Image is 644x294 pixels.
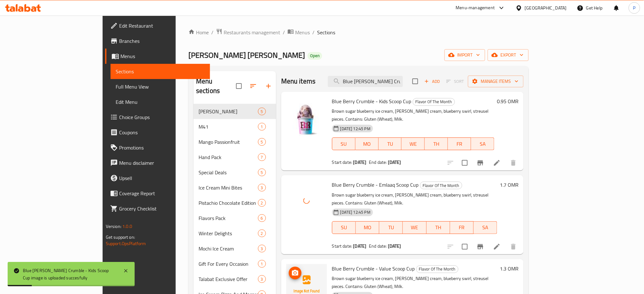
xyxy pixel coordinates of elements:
div: [GEOGRAPHIC_DATA] [525,4,567,11]
span: 3 [258,246,266,252]
button: delete [506,155,521,170]
span: Ice Cream Mini Bites [199,184,258,191]
span: Add [424,78,441,85]
a: Edit menu item [493,159,501,167]
a: Menu disclaimer [105,155,210,170]
div: Flavor Of The Month [416,265,458,273]
span: FR [451,139,469,149]
a: Restaurants management [216,28,280,37]
button: import [444,49,485,61]
span: Flavor Of The Month [413,98,455,105]
span: Edit Restaurant [119,22,205,30]
span: Start date: [332,242,352,250]
button: Branch-specific-item [473,239,488,254]
div: items [258,138,266,146]
nav: breadcrumb [188,28,529,37]
span: [PERSON_NAME] [199,108,258,115]
div: items [258,108,266,115]
span: Grocery Checklist [119,205,205,212]
span: Open [308,53,322,58]
div: Talabat Exclusive Offer3 [193,271,276,287]
span: Flavor Of The Month [420,182,462,189]
span: Branches [119,37,205,45]
span: 5 [258,109,266,115]
span: 3 [258,185,266,191]
button: delete [506,239,521,254]
div: Churros Sundae [199,108,258,115]
span: SA [474,139,492,149]
span: Flavors Pack [199,214,258,222]
div: Mochi Ice Cream [199,245,258,252]
a: Coupons [105,125,210,140]
span: Select to update [458,240,471,253]
div: Winter Delights2 [193,226,276,241]
span: Menu disclaimer [119,159,205,167]
p: Brown sugar blueberry ice cream, [PERSON_NAME] cream, blueberry swirl, streusel pieces. Contains:... [332,275,497,291]
button: SU [332,221,356,234]
a: Branches [105,33,210,49]
span: TU [382,223,400,232]
span: 5 [258,170,266,176]
a: Upsell [105,170,210,186]
span: [DATE] 12:45 PM [338,126,373,132]
div: Special Deals5 [193,165,276,180]
div: items [258,214,266,222]
a: Choice Groups [105,110,210,125]
span: 2 [258,231,266,237]
button: export [488,49,529,61]
span: Choice Groups [119,113,205,121]
div: Blue [PERSON_NAME] Crumble - Kids Scoop Cup image is uploaded succesfully [23,267,117,281]
span: Special Deals [199,169,258,176]
a: Grocery Checklist [105,201,210,216]
span: Hand Pack [199,153,258,161]
button: FR [450,221,474,234]
button: MO [356,221,379,234]
span: Select all sections [232,79,246,93]
button: Add [422,77,442,86]
li: / [283,29,285,36]
span: WE [404,139,422,149]
span: 7 [258,154,266,160]
div: items [258,169,266,176]
span: Coupons [119,129,205,136]
button: WE [403,221,426,234]
span: Add item [422,77,442,86]
span: Manage items [473,77,519,85]
a: Edit Restaurant [105,18,210,33]
div: items [258,275,266,283]
div: items [258,184,266,191]
div: Pistachio Chocolate Edition [199,199,258,207]
button: WE [402,137,425,150]
span: Gift For Every Occasion [199,260,258,268]
span: Sections [116,68,205,75]
span: Version: [106,222,121,231]
span: 5 [258,139,266,145]
button: TU [379,221,403,234]
span: Menus [295,29,310,36]
div: Mochi Ice Cream3 [193,241,276,256]
span: Sections [317,29,335,36]
div: Pistachio Chocolate Edition2 [193,195,276,210]
div: items [258,199,266,207]
span: Edit Menu [116,98,205,106]
button: TU [379,137,402,150]
div: Talabat Exclusive Offer [199,275,258,283]
span: Winter Delights [199,230,258,237]
div: Flavor Of The Month [413,98,455,106]
span: Blue Berry Crumble - Emlaaq Scoop Cup [332,180,419,190]
span: M41 [199,123,258,130]
button: upload picture [289,267,302,279]
h2: Menu sections [196,77,236,96]
button: MO [356,137,379,150]
span: Upsell [119,174,205,182]
span: Sort sections [246,78,261,94]
span: 1 [258,261,266,267]
div: Mango Passionfruit [199,138,258,146]
b: [DATE] [388,158,401,166]
div: items [258,230,266,237]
